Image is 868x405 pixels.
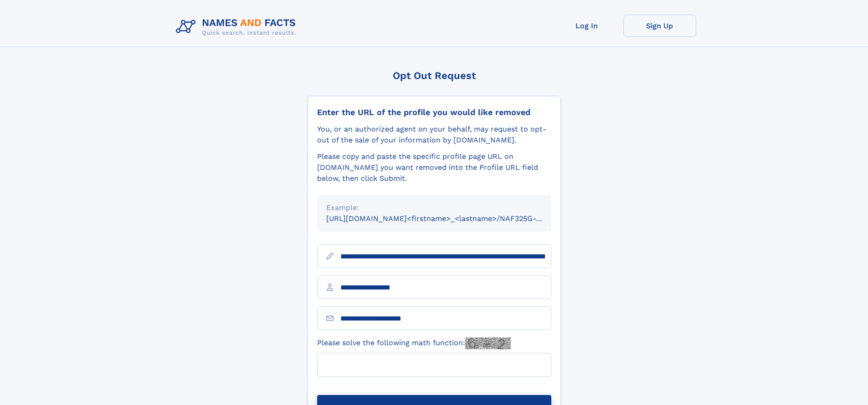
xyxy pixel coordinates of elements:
div: Example: [326,202,542,213]
img: Logo Names and Facts [172,15,303,39]
label: Please solve the following math function: [317,337,511,349]
div: Opt Out Request [308,70,561,81]
div: You, or an authorized agent on your behalf, may request to opt-out of the sale of your informatio... [317,124,551,146]
small: [URL][DOMAIN_NAME]<firstname>_<lastname>/NAF325G-xxxxxxxx [326,214,569,223]
a: Sign Up [623,15,696,37]
a: Log In [550,15,623,37]
div: Enter the URL of the profile you would like removed [317,107,551,117]
div: Please copy and paste the specific profile page URL on [DOMAIN_NAME] you want removed into the Pr... [317,151,551,184]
